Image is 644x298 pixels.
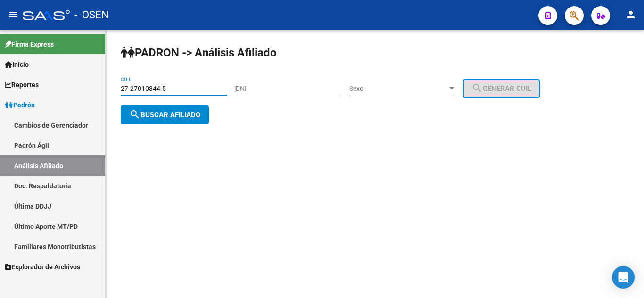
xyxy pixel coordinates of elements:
[129,109,140,120] mat-icon: search
[121,105,209,124] button: Buscar afiliado
[612,266,635,289] div: Open Intercom Messenger
[234,85,547,92] div: |
[625,9,636,20] mat-icon: person
[349,85,447,93] span: Sexo
[471,82,483,94] mat-icon: search
[5,59,29,70] span: Inicio
[5,262,80,272] span: Explorador de Archivos
[5,39,54,49] span: Firma Express
[463,79,540,98] button: Generar CUIL
[121,46,277,59] strong: PADRON -> Análisis Afiliado
[74,5,109,25] span: - OSEN
[129,111,200,119] span: Buscar afiliado
[5,100,35,110] span: Padrón
[8,9,19,20] mat-icon: menu
[471,84,531,93] span: Generar CUIL
[5,80,39,90] span: Reportes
